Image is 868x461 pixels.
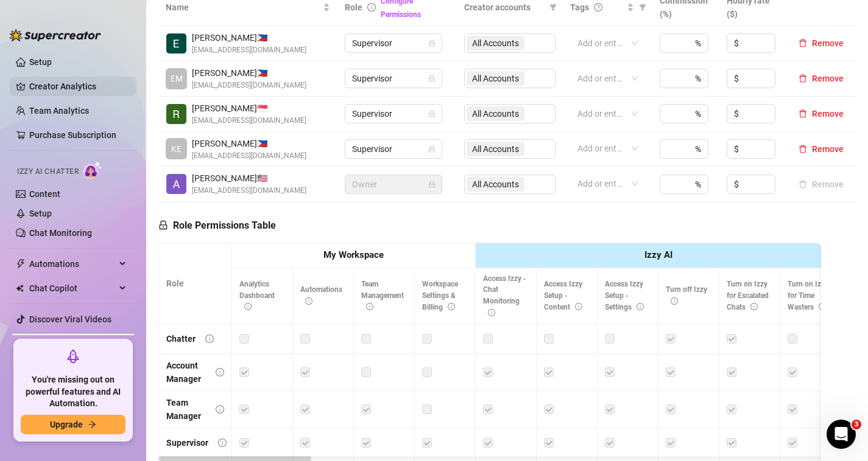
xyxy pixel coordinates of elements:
[244,303,252,310] span: info-circle
[66,349,80,364] span: rocket
[575,303,582,310] span: info-circle
[639,4,646,11] span: filter
[422,280,458,311] span: Workspace Settings & Billing
[166,332,196,345] div: Chatter
[352,140,435,158] span: Supervisor
[549,4,557,11] span: filter
[799,74,807,83] span: delete
[428,110,436,117] span: lock
[29,125,127,145] a: Purchase Subscription
[794,71,849,86] button: Remove
[812,109,844,119] span: Remove
[166,174,186,194] img: Anthony Cucceraldo
[352,34,435,52] span: Supervisor
[166,359,206,386] div: Account Manager
[216,368,224,376] span: info-circle
[192,150,306,162] span: [EMAIL_ADDRESS][DOMAIN_NAME]
[166,33,186,54] img: Emmanuel john Espanto
[29,254,116,274] span: Automations
[83,161,102,179] img: AI Chatter
[352,105,435,123] span: Supervisor
[16,259,26,269] span: thunderbolt
[352,175,435,193] span: Owner
[594,3,602,12] span: question-circle
[544,280,582,311] span: Access Izzy Setup - Content
[323,249,384,260] strong: My Workspace
[812,74,844,83] span: Remove
[812,144,844,154] span: Remove
[166,436,208,449] div: Supervisor
[29,228,92,238] a: Chat Monitoring
[750,303,758,310] span: info-circle
[29,189,60,199] a: Content
[29,106,89,116] a: Team Analytics
[794,36,849,50] button: Remove
[794,142,849,156] button: Remove
[799,39,807,47] span: delete
[488,309,495,316] span: info-circle
[166,104,186,124] img: Reeven Hulleza
[192,31,306,44] span: [PERSON_NAME] 🇵🇭
[10,29,101,41] img: logo-BBDzfeDw.svg
[192,185,306,196] span: [EMAIL_ADDRESS][DOMAIN_NAME]
[16,284,24,293] img: Chat Copilot
[361,280,404,311] span: Team Management
[483,274,526,317] span: Access Izzy - Chat Monitoring
[644,249,672,260] strong: Izzy AI
[29,279,116,298] span: Chat Copilot
[17,166,79,178] span: Izzy AI Chatter
[300,285,342,305] span: Automations
[50,420,83,429] span: Upgrade
[21,415,125,434] button: Upgradearrow-right
[852,420,861,429] span: 3
[171,142,182,156] span: KE
[205,334,214,343] span: info-circle
[794,177,849,192] button: Remove
[239,280,275,311] span: Analytics Dashboard
[819,303,826,310] span: info-circle
[352,69,435,88] span: Supervisor
[192,172,306,185] span: [PERSON_NAME] 🇺🇸
[428,40,436,47] span: lock
[166,1,320,14] span: Name
[367,3,376,12] span: info-circle
[671,297,678,305] span: info-circle
[192,44,306,56] span: [EMAIL_ADDRESS][DOMAIN_NAME]
[464,1,545,14] span: Creator accounts
[29,209,52,218] a: Setup
[366,303,373,310] span: info-circle
[345,2,362,12] span: Role
[171,72,183,85] span: EM
[192,66,306,80] span: [PERSON_NAME] 🇵🇭
[305,297,312,305] span: info-circle
[570,1,589,14] span: Tags
[448,303,455,310] span: info-circle
[218,438,227,447] span: info-circle
[192,102,306,115] span: [PERSON_NAME] 🇸🇬
[637,303,644,310] span: info-circle
[788,280,828,311] span: Turn on Izzy for Time Wasters
[799,145,807,153] span: delete
[428,145,436,153] span: lock
[88,420,96,429] span: arrow-right
[812,38,844,48] span: Remove
[29,77,127,96] a: Creator Analytics
[799,109,807,118] span: delete
[159,243,232,324] th: Role
[29,57,52,67] a: Setup
[21,374,125,410] span: You're missing out on powerful features and AI Automation.
[666,285,707,305] span: Turn off Izzy
[192,137,306,150] span: [PERSON_NAME] 🇵🇭
[216,405,224,414] span: info-circle
[727,280,769,311] span: Turn on Izzy for Escalated Chats
[158,218,276,233] h5: Role Permissions Table
[192,115,306,127] span: [EMAIL_ADDRESS][DOMAIN_NAME]
[605,280,644,311] span: Access Izzy Setup - Settings
[166,396,206,423] div: Team Manager
[192,80,306,91] span: [EMAIL_ADDRESS][DOMAIN_NAME]
[827,420,856,449] iframe: Intercom live chat
[794,106,849,121] button: Remove
[428,75,436,82] span: lock
[428,181,436,188] span: lock
[158,220,168,230] span: lock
